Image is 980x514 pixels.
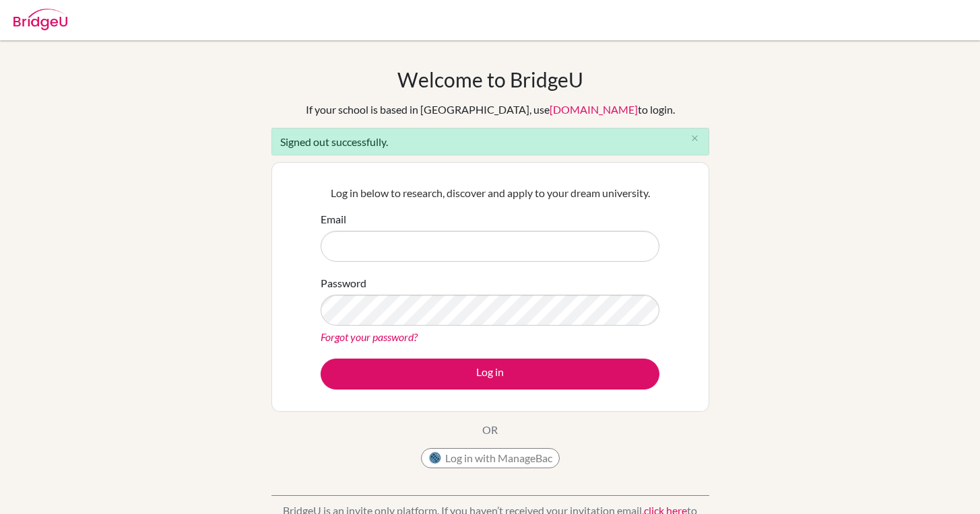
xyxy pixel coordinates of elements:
[482,422,498,438] p: OR
[397,67,583,91] h1: Welcome to BridgeU
[690,133,700,143] i: close
[13,9,67,30] img: Bridge-U
[271,128,709,155] div: Signed out successfully.
[321,211,346,227] label: Email
[321,275,366,291] label: Password
[321,330,418,343] a: Forgot your password?
[682,128,709,149] button: Close
[306,102,675,118] div: If your school is based in [GEOGRAPHIC_DATA], use to login.
[321,359,659,390] button: Log in
[550,103,638,116] a: [DOMAIN_NAME]
[321,185,659,201] p: Log in below to research, discover and apply to your dream university.
[421,448,560,468] button: Log in with ManageBac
